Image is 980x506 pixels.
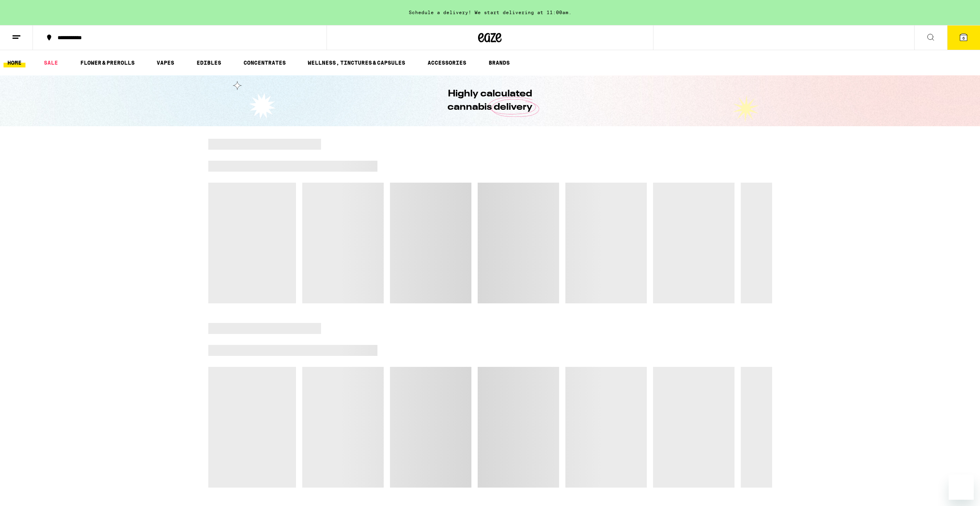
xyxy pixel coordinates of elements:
[4,58,25,67] a: HOME
[424,58,470,67] a: ACCESSORIES
[193,58,225,67] a: EDIBLES
[240,58,290,67] a: CONCENTRATES
[485,58,514,67] a: BRANDS
[962,36,965,40] span: 6
[949,475,974,500] iframe: Button to launch messaging window
[304,58,409,67] a: WELLNESS, TINCTURES & CAPSULES
[153,58,178,67] a: VAPES
[76,58,139,67] a: FLOWER & PREROLLS
[947,25,980,50] button: 6
[426,87,555,114] h1: Highly calculated cannabis delivery
[40,58,62,67] a: SALE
